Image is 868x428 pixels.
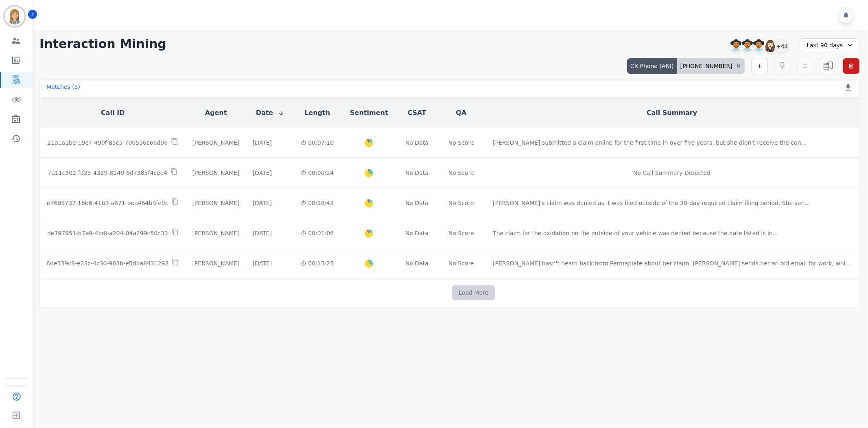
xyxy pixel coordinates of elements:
[192,169,239,177] div: [PERSON_NAME]
[253,139,272,147] div: [DATE]
[448,139,474,147] div: No Score
[775,39,789,53] div: +44
[448,229,474,237] div: No Score
[452,285,495,300] button: Load More
[677,58,745,74] div: [PHONE_NUMBER]
[493,259,851,267] div: [PERSON_NAME] hasn't heard back from Permaplate about her claim. [PERSON_NAME] sends her an old e...
[627,58,677,74] div: CX Phone (ANI)
[448,259,474,267] div: No Score
[301,259,334,267] div: 00:13:25
[408,108,426,118] button: CSAT
[39,37,166,51] h1: Interaction Mining
[253,259,272,267] div: [DATE]
[101,108,125,118] button: Call ID
[301,229,334,237] div: 00:01:06
[46,83,80,94] div: Matches ( 5 )
[301,199,334,207] div: 00:18:42
[46,259,168,267] p: 8de539c8-e28c-4c30-963b-e5dba8431292
[5,7,24,26] img: Bordered avatar
[192,229,239,237] div: [PERSON_NAME]
[256,108,285,118] button: Date
[448,169,474,177] div: No Score
[253,169,272,177] div: [DATE]
[192,139,239,147] div: [PERSON_NAME]
[205,108,227,118] button: Agent
[493,169,851,177] div: No Call Summary Detected
[456,108,466,118] button: QA
[253,229,272,237] div: [DATE]
[47,199,168,207] p: e7609737-16b6-41b3-a671-bea464b9fe9c
[301,139,334,147] div: 00:07:10
[48,169,167,177] p: 7a11c302-fd25-4329-8149-6d7385f4cee4
[800,38,860,52] div: Last 90 days
[404,139,430,147] div: No Data
[350,108,388,118] button: Sentiment
[304,108,330,118] button: Length
[493,139,807,147] div: [PERSON_NAME] submitted a claim online for the first time in over five years, but she didn't rece...
[301,169,334,177] div: 00:00:24
[47,229,168,237] p: de797951-b7e9-4bdf-a204-04a299c50c33
[404,199,430,207] div: No Data
[47,139,168,147] p: 21a1a1be-19c7-490f-85c5-706556c66d96
[493,199,810,207] div: [PERSON_NAME]'s claim was denied as it was filed outside of the 30-day required claim filing peri...
[404,169,430,177] div: No Data
[404,229,430,237] div: No Data
[192,259,239,267] div: [PERSON_NAME]
[448,199,474,207] div: No Score
[647,108,697,118] button: Call Summary
[253,199,272,207] div: [DATE]
[493,229,778,237] div: The claim for the oxidation on the outside of your vehicle was denied because the date listed is ...
[192,199,239,207] div: [PERSON_NAME]
[404,259,430,267] div: No Data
